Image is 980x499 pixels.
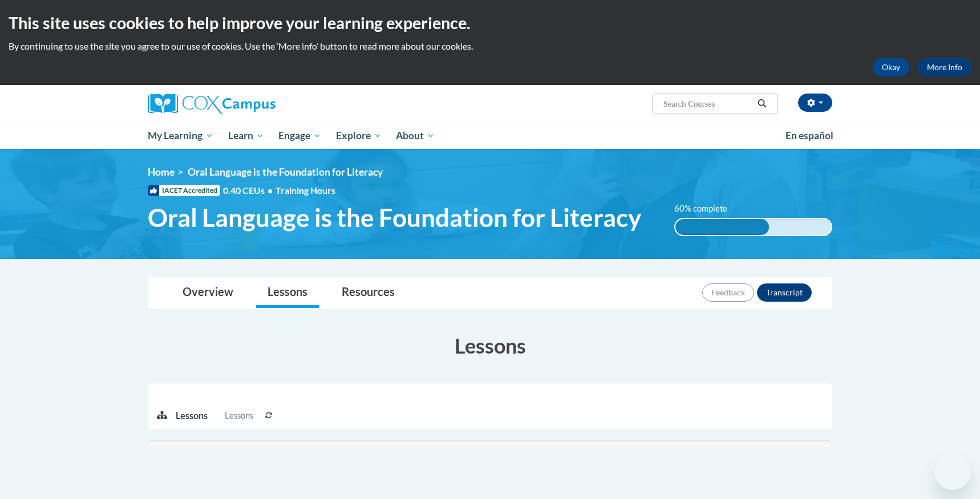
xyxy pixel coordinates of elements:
a: Explore [329,123,389,149]
span: Oral Language is the Foundation for Literacy [148,202,641,233]
span: Explore [336,129,382,143]
button: Search [754,97,771,111]
span: Lessons [225,409,253,422]
span: • [268,185,273,196]
iframe: Button to launch messaging window [934,453,971,490]
span: Oral Language is the Foundation for Literacy [188,166,383,178]
span: Learn [228,129,264,143]
span: En español [785,129,833,141]
span: My Learning [148,129,213,143]
span: IACET Accredited [148,185,220,196]
button: Okay [873,58,909,76]
a: My Learning [140,123,221,149]
a: Resources [330,278,406,308]
p: By continuing to use the site you agree to our use of cookies. Use the ‘More info’ button to read... [9,40,971,52]
a: Learn [221,123,272,149]
label: 60% complete [674,202,740,215]
a: Lessons [256,278,319,308]
a: Overview [171,278,245,308]
div: 60% complete [675,219,769,235]
span: About [396,129,435,143]
span: 0.40 CEUs [223,184,276,197]
p: Lessons [176,409,208,422]
a: More Info [918,58,971,76]
a: Engage [271,123,329,149]
span: Engage [278,129,321,143]
button: Feedback [702,283,754,302]
a: About [389,123,443,149]
span: Training Hours [276,185,335,196]
img: Cox Campus [148,94,276,114]
a: Cox Campus [148,94,365,114]
a: En español [778,124,841,148]
a: Home [148,166,175,178]
button: Transcript [757,283,812,302]
div: Main menu [131,123,849,149]
button: Account Settings [798,94,832,112]
h2: This site uses cookies to help improve your learning experience. [9,11,971,34]
input: Search Courses [662,97,754,111]
h3: Lessons [148,331,832,360]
